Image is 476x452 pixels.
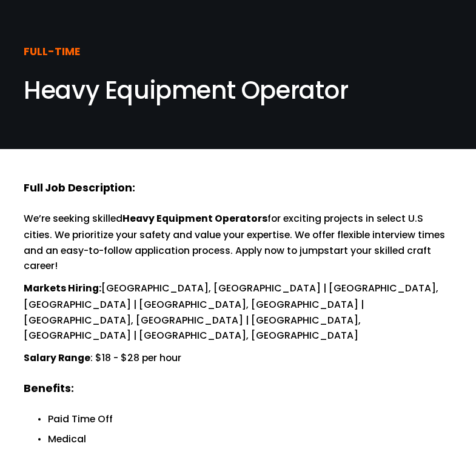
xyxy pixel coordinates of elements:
p: Medical [48,431,452,447]
strong: FULL-TIME [24,43,80,62]
p: Paid Time Off [48,411,452,427]
strong: Heavy Equipment Operators [122,211,267,228]
p: [GEOGRAPHIC_DATA], [GEOGRAPHIC_DATA] | [GEOGRAPHIC_DATA], [GEOGRAPHIC_DATA] | [GEOGRAPHIC_DATA], ... [24,281,452,343]
span: Heavy Equipment Operator [24,73,348,107]
strong: Benefits: [24,380,73,399]
strong: Markets Hiring: [24,281,101,297]
p: We’re seeking skilled for exciting projects in select U.S cities. We prioritize your safety and v... [24,211,452,273]
strong: Full Job Description: [24,179,135,198]
p: : $18 - $28 per hour [24,350,452,367]
strong: Salary Range [24,351,90,367]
